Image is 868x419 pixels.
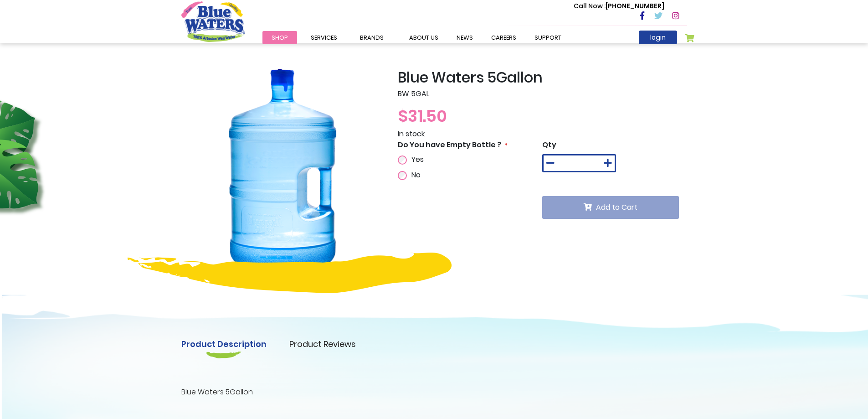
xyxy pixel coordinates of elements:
a: about us [400,31,447,44]
a: careers [482,31,525,44]
a: Product Description [181,338,267,350]
img: Blue_Waters_5Gallon_1_20.png [181,69,384,272]
a: News [447,31,482,44]
span: Yes [411,154,424,165]
span: No [411,170,421,180]
p: Blue Waters 5Gallon [181,387,687,398]
p: [PHONE_NUMBER] [574,1,664,11]
span: In stock [398,129,425,139]
span: Do You have Empty Bottle ? [398,140,501,150]
a: store logo [181,1,245,41]
p: BW 5GAL [398,88,687,99]
a: Shop [262,31,297,44]
a: Brands [351,31,393,44]
a: Product Reviews [289,338,356,350]
span: Services [311,33,337,42]
a: support [525,31,570,44]
h2: Blue Waters 5Gallon [398,69,687,86]
img: yellow-design.png [128,253,452,293]
a: Services [302,31,346,44]
span: Call Now : [574,1,606,10]
span: $31.50 [398,104,447,128]
a: login [639,31,677,44]
span: Brands [360,33,384,42]
span: Qty [542,140,556,150]
span: Shop [272,33,288,42]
